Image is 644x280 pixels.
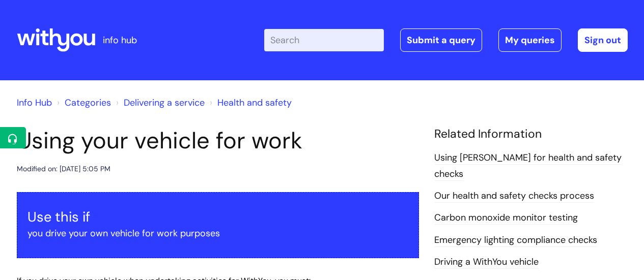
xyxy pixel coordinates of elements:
a: Our health and safety checks process [434,190,594,203]
p: you drive your own vehicle for work purposes [27,225,408,241]
a: Info Hub [17,97,52,109]
a: Health and safety [217,97,292,109]
a: Emergency lighting compliance checks [434,234,597,247]
a: Driving a WithYou vehicle [434,256,539,269]
a: Sign out [578,28,628,52]
li: Solution home [54,95,111,111]
a: Categories [65,97,111,109]
li: Delivering a service [114,95,205,111]
div: | - [264,28,628,52]
a: Delivering a service [124,97,205,109]
div: Modified on: [DATE] 5:05 PM [17,163,110,175]
li: Health and safety [207,95,292,111]
input: Search [264,29,384,51]
a: My queries [498,28,562,52]
h1: Using your vehicle for work [17,127,419,154]
a: Submit a query [400,28,482,52]
h4: Related Information [434,127,628,141]
a: Using [PERSON_NAME] for health and safety checks [434,151,622,181]
a: Carbon monoxide monitor testing [434,211,578,225]
h3: Use this if [27,209,408,225]
p: info hub [103,32,137,48]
